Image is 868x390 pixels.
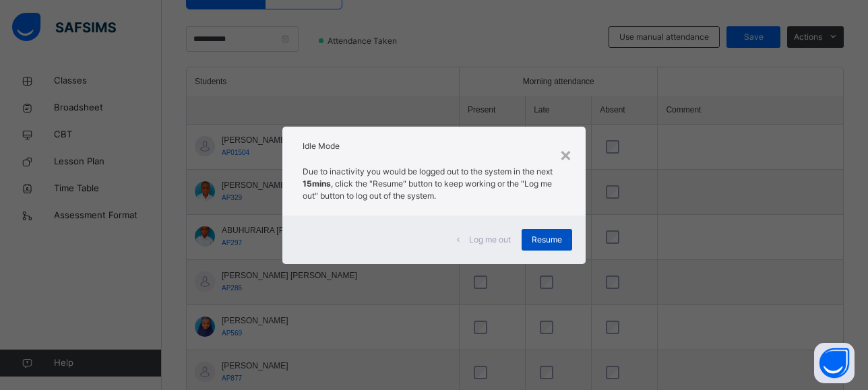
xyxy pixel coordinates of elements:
h2: Idle Mode [303,140,566,152]
button: Open asap [814,343,855,383]
span: Resume [532,234,562,246]
strong: 15mins [303,178,331,189]
div: × [559,140,572,168]
span: Log me out [469,234,511,246]
p: Due to inactivity you would be logged out to the system in the next , click the "Resume" button t... [303,166,566,202]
